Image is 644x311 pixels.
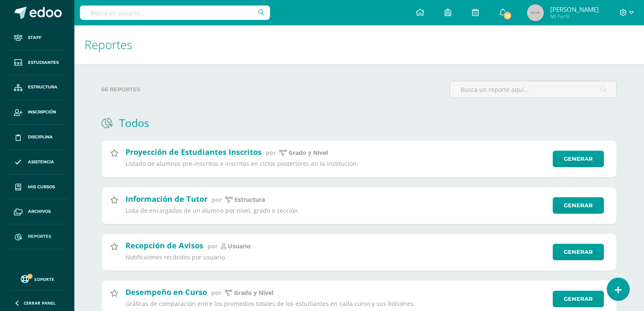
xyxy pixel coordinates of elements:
a: Estructura [7,75,68,100]
a: Inscripción [7,100,68,125]
a: Mis cursos [7,175,68,200]
a: Generar [553,291,604,307]
label: 66 reportes [101,81,443,98]
h2: Recepción de Avisos [126,240,203,250]
p: Usuario [228,242,251,250]
h2: Proyección de Estudiantes Inscritos [126,147,262,157]
a: Asistencia [7,150,68,175]
span: Soporte [34,276,54,282]
p: Lista de encargados de un alumno por nivel, grado o sección. [126,207,547,215]
span: Asistencia [28,159,54,165]
p: Grado y Nivel [234,289,273,297]
h1: Todos [119,116,149,130]
span: Reportes [85,36,132,52]
p: Grado y Nivel [289,149,328,157]
a: Generar [553,244,604,260]
span: Mi Perfil [550,13,599,20]
a: Estudiantes [7,50,68,75]
span: Estructura [28,84,57,91]
a: Disciplina [7,125,68,150]
h2: Información de Tutor [126,194,207,204]
span: Mis cursos [28,184,55,190]
span: Cerrar panel [24,300,56,306]
p: Notificaiones recibidos por usuario. [126,253,547,261]
input: Busca un usuario... [80,6,270,20]
a: Reportes [7,224,68,249]
h2: Desempeño en Curso [126,287,207,297]
span: Archivos [28,208,51,215]
span: por [207,242,218,250]
a: Generar [553,151,604,167]
span: Reportes [28,233,51,240]
p: estructura [235,196,265,204]
a: Generar [553,197,604,214]
p: Gráficas de comparación entre los promedios totales de los estudiantes en cada curso y sus bolsones. [126,300,547,308]
a: Soporte [10,273,64,284]
span: por [211,289,221,297]
input: Busca un reporte aquí... [450,81,617,98]
span: Disciplina [28,134,53,140]
span: 19 [503,11,512,20]
span: Estudiantes [28,59,59,66]
span: Staff [28,34,41,41]
span: por [266,149,276,157]
span: por [212,195,222,204]
span: Inscripción [28,109,56,116]
img: 45x45 [527,4,544,21]
span: [PERSON_NAME] [550,5,599,14]
a: Staff [7,25,68,50]
a: Archivos [7,199,68,224]
p: Listado de alumnos pre-inscritos e inscritos en ciclos posteriores en la institución. [126,160,547,168]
